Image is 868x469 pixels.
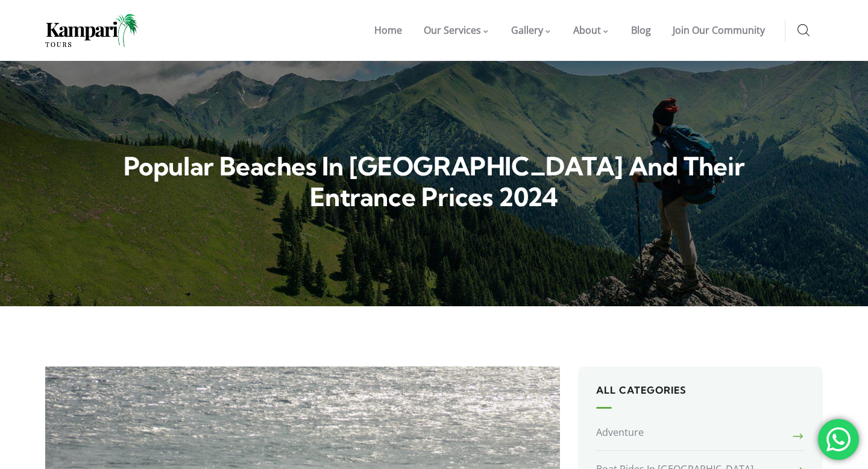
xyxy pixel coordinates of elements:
[631,24,651,37] span: Blog
[45,14,139,47] img: Home
[374,24,402,37] span: Home
[673,24,765,37] span: Join Our Community
[424,24,481,37] span: Our Services
[596,385,805,409] h5: All Categories
[573,24,601,37] span: About
[80,151,788,213] h2: Popular Beaches in [GEOGRAPHIC_DATA] and their Entrance Prices 2024
[511,24,543,37] span: Gallery
[596,421,805,451] a: Adventure
[818,419,859,460] div: 'Chat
